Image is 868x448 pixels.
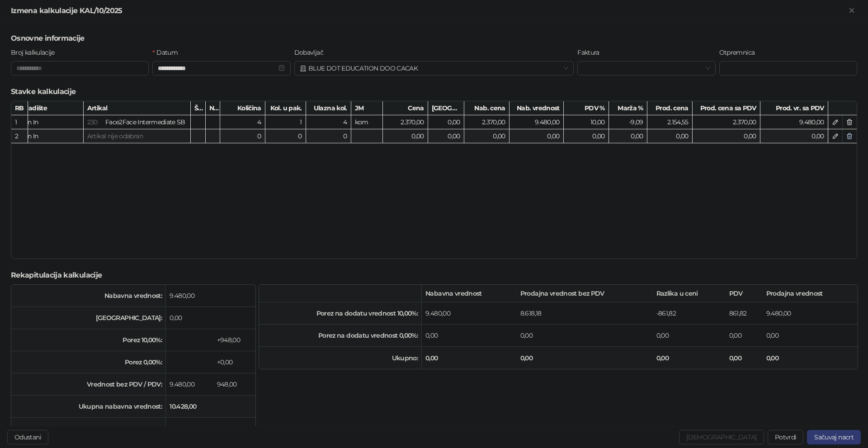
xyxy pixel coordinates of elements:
div: Prod. vr. sa PDV [760,101,828,115]
input: Otpremnica [719,61,857,75]
div: kom [351,115,383,129]
td: Porez na dodatu vrednost 0,00%: [259,325,422,347]
div: [GEOGRAPHIC_DATA] % [428,101,464,115]
div: 0,00 [760,129,828,143]
td: 0,00 [517,325,653,347]
span: 230 [87,118,98,126]
span: Artikal nije odabran [87,132,143,140]
td: -861,82 [653,302,726,325]
div: Izmena kalkulacije KAL/10/2025 [11,5,846,16]
div: 0 [220,129,265,143]
td: +0,00 [213,351,256,373]
div: 2.154,55 [647,115,693,129]
input: Faktura [583,61,702,75]
td: 9.480,00 [166,285,213,307]
input: Broj kalkulacije [11,61,149,75]
div: Naziv na fakturi [206,101,220,115]
span: BLUE DOT EDUCATION DOO CACAK [300,61,569,75]
div: 0,00 [428,129,464,143]
td: 9.480,00 [422,302,517,325]
td: Porez na dodatu vrednost 10,00%: [259,302,422,325]
div: 0,00 [509,129,564,143]
td: Razlika u ceni: [11,418,166,440]
label: Faktura [577,47,605,57]
div: -9,09 [609,115,647,129]
div: Ulazna kol. [306,101,351,115]
button: Sačuvaj nacrt [807,430,861,444]
td: 0,00 [517,347,653,369]
td: [GEOGRAPHIC_DATA]: [11,307,166,329]
th: Prodajna vrednost bez PDV [517,285,653,302]
div: Prod. cena [647,101,693,115]
label: Datum [152,47,183,57]
td: 8.618,18 [517,302,653,325]
div: Join In [16,129,84,143]
td: -861,82 [166,418,213,440]
th: PDV [726,285,763,302]
div: 0 [306,129,351,143]
td: 0,00 [166,307,213,329]
div: 0 [265,129,306,143]
label: Broj kalkulacije [11,47,60,57]
th: Prodajna vrednost [763,285,858,302]
td: Porez 10,00%: [11,329,166,351]
button: Odustani [7,430,48,444]
div: 1 [265,115,306,129]
td: 0,00 [726,325,763,347]
div: 9.480,00 [760,115,828,129]
input: Datum [158,63,276,73]
div: Kol. u pak. [265,101,306,115]
button: Potvrdi [768,430,804,444]
td: 10.428,00 [166,396,213,418]
td: 861,82 [726,302,763,325]
td: 0,00 [726,347,763,369]
span: 230 | Face2Face Intermediate SB [87,118,185,126]
td: 0,00 [763,347,858,369]
div: 4 [306,115,351,129]
div: PDV % [564,101,609,115]
div: 2.370,00 [464,115,509,129]
div: 0,00 [693,129,760,143]
div: 2.370,00 [383,115,428,129]
div: 2 [15,131,24,141]
td: 0,00 [653,325,726,347]
th: Nabavna vrednost [422,285,517,302]
div: Skladište [16,101,84,115]
td: +948,00 [213,329,256,351]
button: [DEMOGRAPHIC_DATA] [679,430,764,444]
div: 0,00 [647,129,693,143]
div: Količina [220,101,265,115]
th: Razlika u ceni [653,285,726,302]
td: Ukupno: [259,347,422,369]
h5: Stavke kalkulacije [11,86,857,97]
div: 10,00 [564,115,609,129]
td: Ukupna nabavna vrednost: [11,396,166,418]
div: Artikal [84,101,191,115]
div: 2.370,00 [693,115,760,129]
div: Šifra na fakturi [191,101,206,115]
label: Otpremnica [719,47,760,57]
div: RB [11,101,28,115]
h5: Osnovne informacije [11,33,857,44]
div: Join In [16,115,84,129]
td: 0,00 [653,347,726,369]
td: Nabavna vrednost: [11,285,166,307]
div: Marža % [609,101,647,115]
div: 0,00 [609,129,647,143]
div: 0,00 [464,129,509,143]
td: 0,00 [763,325,858,347]
div: 1 [15,117,24,127]
div: 4 [220,115,265,129]
td: 948,00 [213,373,256,396]
div: Nab. vrednost [509,101,564,115]
div: 9.480,00 [509,115,564,129]
td: 0,00 [422,347,517,369]
td: Vrednost bez PDV / PDV: [11,373,166,396]
td: 9.480,00 [763,302,858,325]
h5: Rekapitulacija kalkulacije [11,270,857,281]
button: Zatvori [846,5,857,16]
div: Cena [383,101,428,115]
td: Porez 0,00%: [11,351,166,373]
td: 0,00 [422,325,517,347]
div: 0,00 [564,129,609,143]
